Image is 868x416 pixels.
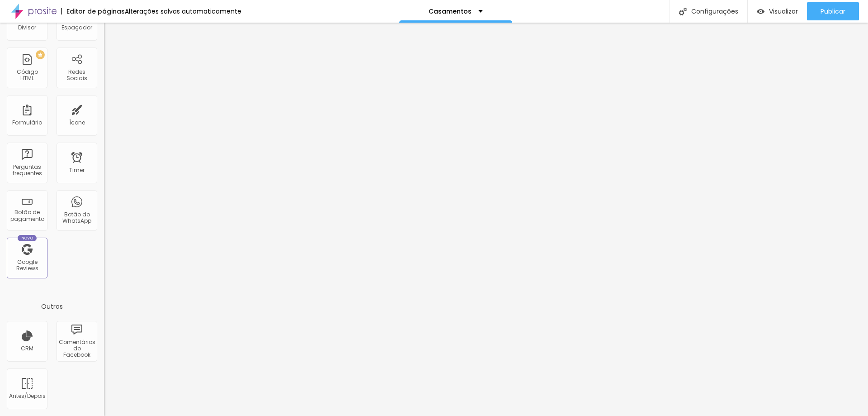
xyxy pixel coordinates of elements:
[9,69,45,82] div: Código HTML
[21,345,33,352] div: CRM
[104,23,868,416] iframe: Editor
[18,235,37,241] div: Novo
[757,8,764,15] img: view-1.svg
[69,120,85,126] div: Ícone
[59,339,94,359] div: Comentários do Facebook
[18,24,36,31] div: Divisor
[807,2,859,20] button: Publicar
[679,8,687,15] img: Icone
[69,167,85,173] div: Timer
[9,209,45,222] div: Botão de pagamento
[125,8,241,14] div: Alterações salvas automaticamente
[9,259,45,272] div: Google Reviews
[59,69,94,82] div: Redes Sociais
[12,120,42,126] div: Formulário
[9,164,45,177] div: Perguntas frequentes
[61,24,92,31] div: Espaçador
[821,8,845,15] span: Publicar
[59,211,94,225] div: Botão do WhatsApp
[769,8,798,15] span: Visualizar
[61,8,125,14] div: Editor de páginas
[429,8,472,14] p: Casamentos
[748,2,807,20] button: Visualizar
[9,393,45,399] div: Antes/Depois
